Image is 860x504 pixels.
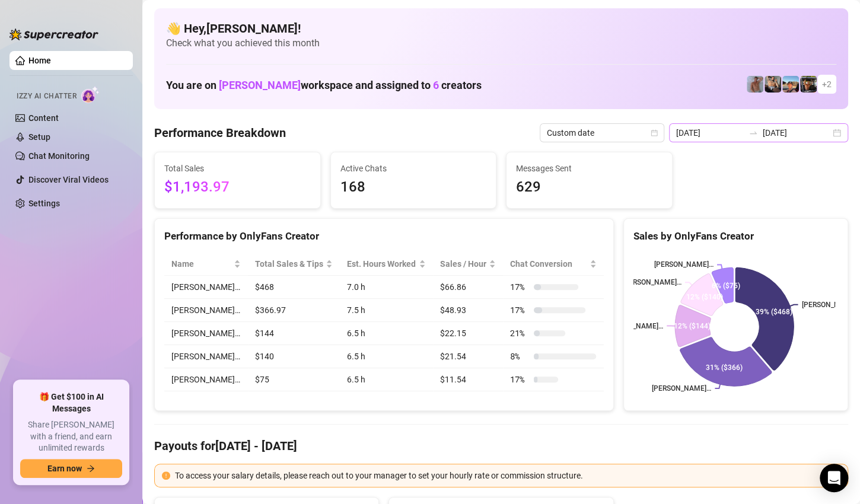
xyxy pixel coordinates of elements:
[28,56,51,65] a: Home
[164,368,248,391] td: [PERSON_NAME]…
[547,124,657,142] span: Custom date
[340,176,487,199] span: 168
[164,253,248,276] th: Name
[340,162,487,175] span: Active Chats
[340,345,433,368] td: 6.5 h
[516,176,662,199] span: 629
[154,438,848,454] h4: Payouts for [DATE] - [DATE]
[433,253,503,276] th: Sales / Hour
[248,299,340,322] td: $366.97
[162,471,170,480] span: exclamation-circle
[164,228,604,244] div: Performance by OnlyFans Creator
[219,79,301,91] span: [PERSON_NAME]
[164,276,248,299] td: [PERSON_NAME]…
[433,345,503,368] td: $21.54
[248,345,340,368] td: $140
[28,151,90,161] a: Chat Monitoring
[633,228,838,244] div: Sales by OnlyFans Creator
[164,299,248,322] td: [PERSON_NAME]…
[81,86,100,103] img: AI Chatter
[47,464,82,473] span: Earn now
[248,253,340,276] th: Total Sales & Tips
[516,162,662,175] span: Messages Sent
[164,176,311,199] span: $1,193.97
[164,322,248,345] td: [PERSON_NAME]…
[175,469,840,482] div: To access your salary details, please reach out to your manager to set your hourly rate or commis...
[28,175,109,184] a: Discover Viral Videos
[28,113,59,123] a: Content
[20,419,122,454] span: Share [PERSON_NAME] with a friend, and earn unlimited rewards
[28,132,50,142] a: Setup
[166,79,482,92] h1: You are on workspace and assigned to creators
[17,91,77,102] span: Izzy AI Chatter
[248,322,340,345] td: $144
[510,373,529,386] span: 17 %
[340,368,433,391] td: 6.5 h
[87,464,95,473] span: arrow-right
[20,459,122,478] button: Earn nowarrow-right
[433,322,503,345] td: $22.15
[748,128,758,138] span: to
[433,79,439,91] span: 6
[652,384,711,393] text: [PERSON_NAME]…
[433,299,503,322] td: $48.93
[654,261,713,269] text: [PERSON_NAME]…
[255,257,324,270] span: Total Sales & Tips
[248,368,340,391] td: $75
[510,327,529,340] span: 21 %
[510,304,529,317] span: 17 %
[763,126,830,139] input: End date
[510,280,529,294] span: 17 %
[433,276,503,299] td: $66.86
[622,278,681,286] text: [PERSON_NAME]…
[510,350,529,363] span: 8 %
[347,257,416,270] div: Est. Hours Worked
[166,20,836,37] h4: 👋 Hey, [PERSON_NAME] !
[440,257,486,270] span: Sales / Hour
[822,78,832,91] span: + 2
[248,276,340,299] td: $468
[782,76,799,92] img: Zach
[510,257,587,270] span: Chat Conversion
[604,322,663,330] text: [PERSON_NAME]…
[503,253,604,276] th: Chat Conversion
[340,322,433,345] td: 6.5 h
[340,276,433,299] td: 7.0 h
[20,391,122,414] span: 🎁 Get $100 in AI Messages
[820,464,848,492] div: Open Intercom Messenger
[747,76,763,92] img: Joey
[800,76,817,92] img: Nathan
[28,199,60,208] a: Settings
[166,37,836,50] span: Check what you achieved this month
[164,162,311,175] span: Total Sales
[765,76,781,92] img: George
[340,299,433,322] td: 7.5 h
[748,128,758,138] span: swap-right
[154,125,286,141] h4: Performance Breakdown
[164,345,248,368] td: [PERSON_NAME]…
[651,129,658,136] span: calendar
[9,28,98,40] img: logo-BBDzfeDw.svg
[433,368,503,391] td: $11.54
[171,257,231,270] span: Name
[676,126,744,139] input: Start date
